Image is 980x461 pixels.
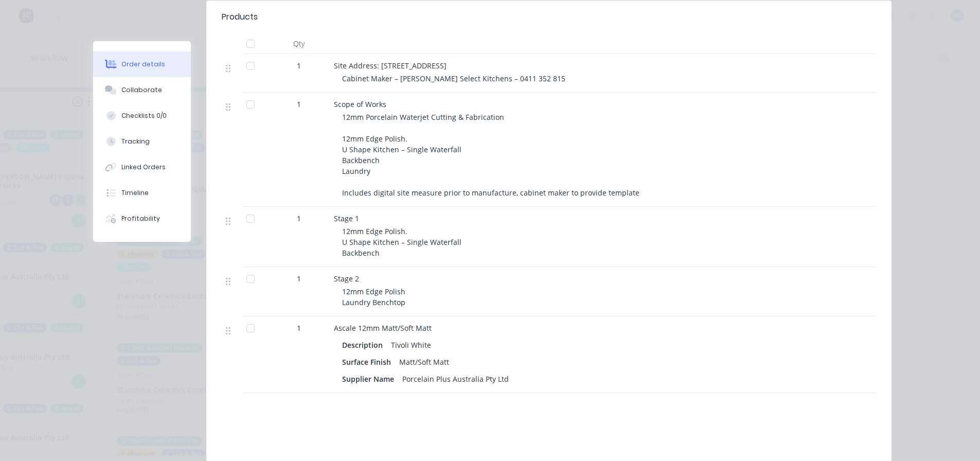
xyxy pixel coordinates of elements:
span: Scope of Works [334,99,386,109]
div: Tivoli White [387,338,435,352]
div: Collaborate [121,85,162,95]
button: Tracking [93,129,191,154]
div: Description [342,338,387,352]
button: Collaborate [93,77,191,103]
span: 1 [297,213,301,224]
div: Matt/Soft Matt [395,354,453,369]
span: 1 [297,323,301,333]
span: Ascale 12mm Matt/Soft Matt [334,323,432,333]
span: 1 [297,60,301,71]
span: Site Address: [STREET_ADDRESS] [334,61,447,70]
button: Timeline [93,180,191,206]
div: Supplier Name [342,371,398,386]
div: Porcelain Plus Australia Pty Ltd [398,371,513,386]
div: Linked Orders [121,163,166,172]
button: Profitability [93,206,191,232]
button: Checklists 0/0 [93,103,191,129]
button: Linked Orders [93,154,191,180]
div: Surface Finish [342,354,395,369]
button: Order details [93,51,191,77]
div: Order details [121,60,165,69]
div: Products [222,11,258,23]
div: Profitability [121,214,160,223]
span: 1 [297,273,301,284]
span: Cabinet Maker – [PERSON_NAME] Select Kitchens – 0411 352 815 [342,74,565,83]
span: 1 [297,99,301,110]
div: Checklists 0/0 [121,111,167,120]
span: 12mm Porcelain Waterjet Cutting & Fabrication 12mm Edge Polish. U Shape Kitchen – Single Waterfal... [342,112,639,198]
div: Tracking [121,137,150,146]
span: 12mm Edge Polish. U Shape Kitchen – Single Waterfall Backbench [342,226,461,258]
span: Stage 2 [334,274,359,283]
div: Qty [268,33,330,54]
span: Stage 1 [334,214,359,223]
span: 12mm Edge Polish Laundry Benchtop [342,287,405,307]
div: Timeline [121,188,149,198]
